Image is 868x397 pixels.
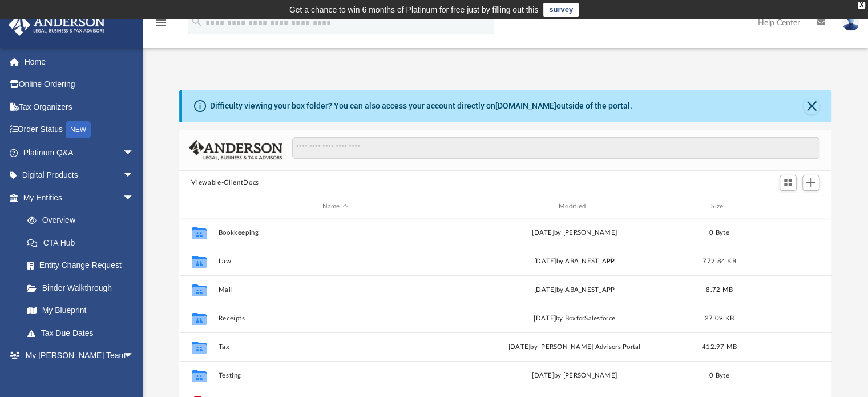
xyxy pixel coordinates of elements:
[457,371,691,381] div: [DATE] by [PERSON_NAME]
[289,3,539,17] div: Get a chance to win 6 months of Platinum for free just by filling out this
[292,137,819,159] input: Search files and folders
[8,186,151,209] a: My Entitiesarrow_drop_down
[704,315,733,322] span: 27.09 KB
[8,164,151,187] a: Digital Productsarrow_drop_down
[218,315,452,322] button: Receipts
[8,118,151,142] a: Order StatusNEW
[701,344,736,350] span: 412.97 MB
[457,202,692,212] div: Modified
[747,202,827,212] div: id
[709,230,729,236] span: 0 Byte
[184,202,212,212] div: id
[210,100,632,112] div: Difficulty viewing your box folder? You can also access your account directly on outside of the p...
[16,322,151,344] a: Tax Due Dates
[495,101,556,110] a: [DOMAIN_NAME]
[217,202,452,212] div: Name
[218,343,452,351] button: Tax
[16,299,146,322] a: My Blueprint
[16,276,151,299] a: Binder Walkthrough
[457,228,691,238] div: [DATE] by [PERSON_NAME]
[218,372,452,379] button: Testing
[457,285,691,295] div: [DATE] by ABA_NEST_APP
[804,98,819,114] button: Close
[16,231,151,254] a: CTA Hub
[123,164,146,187] span: arrow_drop_down
[66,121,91,138] div: NEW
[457,256,691,267] div: [DATE] by ABA_NEST_APP
[703,258,736,264] span: 772.84 KB
[696,202,742,212] div: Size
[154,22,168,30] a: menu
[123,141,146,165] span: arrow_drop_down
[8,95,151,118] a: Tax Organizers
[706,287,733,293] span: 8.72 MB
[191,178,259,188] button: Viewable-ClientDocs
[8,344,146,367] a: My [PERSON_NAME] Teamarrow_drop_down
[457,314,691,324] div: [DATE] by BoxforSalesforce
[16,209,151,232] a: Overview
[5,14,108,36] img: Anderson Advisors Platinum Portal
[218,286,452,294] button: Mail
[154,16,168,30] i: menu
[858,2,865,9] div: close
[457,342,691,352] div: [DATE] by [PERSON_NAME] Advisors Portal
[191,15,203,28] i: search
[123,344,146,368] span: arrow_drop_down
[16,254,151,277] a: Entity Change Request
[8,141,151,164] a: Platinum Q&Aarrow_drop_down
[709,372,729,379] span: 0 Byte
[842,14,859,31] img: User Pic
[123,186,146,210] span: arrow_drop_down
[543,3,579,17] a: survey
[780,175,797,191] button: Switch to Grid View
[8,50,151,73] a: Home
[802,175,819,191] button: Add
[8,73,151,96] a: Online Ordering
[218,229,452,236] button: Bookkeeping
[218,258,452,265] button: Law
